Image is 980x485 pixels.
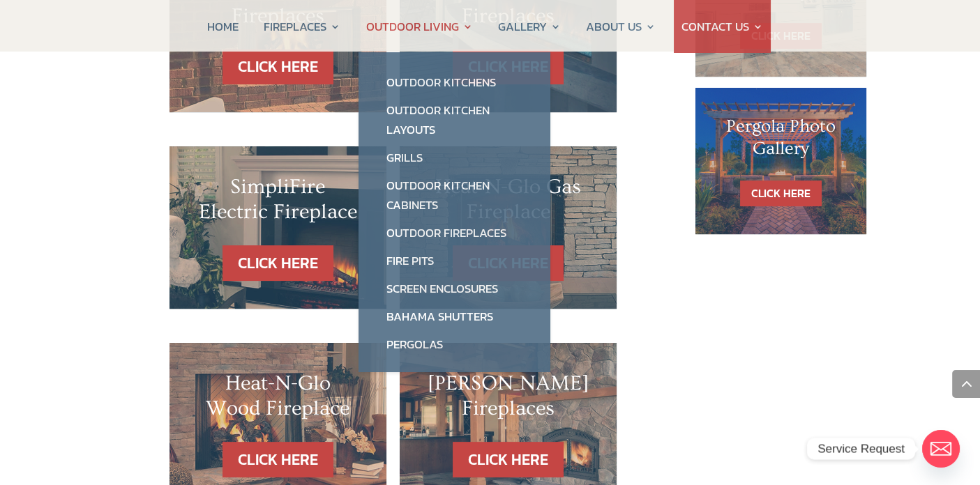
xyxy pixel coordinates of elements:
a: Pergolas [372,330,536,358]
a: Outdoor Kitchen Cabinets [372,171,536,219]
h2: Heat-N-Glo Wood Fireplace [197,371,359,428]
a: Outdoor Fireplaces [372,219,536,247]
a: Bahama Shutters [372,302,536,330]
h1: Pergola Photo Gallery [723,116,839,166]
a: Email [922,430,960,468]
a: Outdoor Kitchens [372,68,536,96]
a: CLICK HERE [223,49,333,85]
a: CLICK HERE [740,180,822,206]
a: Screen Enclosures [372,275,536,302]
a: CLICK HERE [223,442,333,477]
a: CLICK HERE [223,245,333,281]
a: Outdoor Kitchen Layouts [372,96,536,144]
h2: [PERSON_NAME] Fireplaces [428,371,589,428]
a: Fire Pits [372,247,536,275]
a: CLICK HERE [453,442,564,477]
a: Grills [372,144,536,171]
h2: SimpliFire Electric Fireplace [197,174,359,231]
